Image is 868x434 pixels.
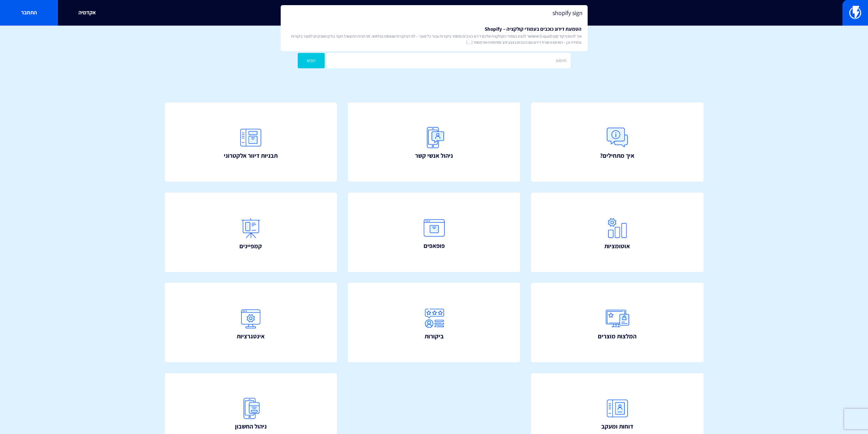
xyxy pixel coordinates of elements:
a: פופאפים [348,193,520,272]
span: אינטגרציות [237,332,265,341]
span: קמפיינים [239,242,262,251]
a: אינטגרציות [165,283,337,362]
a: קמפיינים [165,193,337,272]
a: אוטומציות [531,193,704,272]
input: חיפוש מהיר... [281,5,588,21]
span: דוחות ומעקב [601,422,633,431]
a: תבניות דיוור אלקטרוני [165,102,337,182]
input: חיפוש [326,53,570,68]
span: תבניות דיוור אלקטרוני [224,151,278,160]
a: המלצות מוצרים [531,283,704,362]
a: איך מתחילים? [531,102,704,182]
a: ניהול אנשי קשר [348,102,520,182]
h1: איך אפשר לעזור? [10,36,858,50]
span: איך להוסיף קוד קטן (Liquid) שיאפשר להציג בעמודי הקולקציה שלכם דירוג כוכבים ומספר ביקורות עבור כל ... [287,33,582,45]
span: ניהול החשבון [235,422,267,431]
span: אוטומציות [604,242,630,251]
span: ניהול אנשי קשר [415,151,453,160]
span: ביקורות [425,332,444,341]
a: ביקורות [348,283,520,362]
span: איך מתחילים? [600,151,634,160]
span: המלצות מוצרים [598,332,636,341]
a: הטמעת דירוג כוכבים בעמודי קולקציה – Shopifyאיך להוסיף קוד קטן (Liquid) שיאפשר להציג בעמודי הקולקצ... [284,23,584,48]
button: חפש [298,53,325,68]
span: פופאפים [424,241,445,250]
